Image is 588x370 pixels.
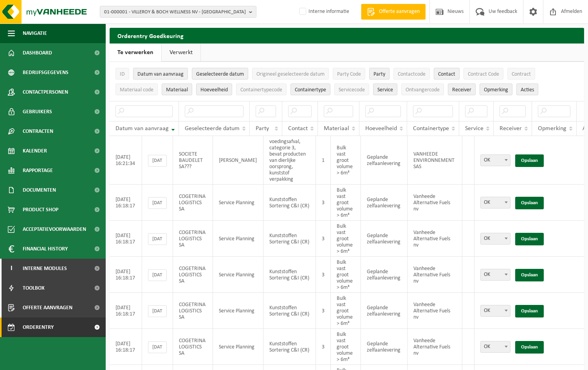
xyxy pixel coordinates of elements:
[173,293,213,329] td: COGETRINA LOGISTICS SA
[333,68,365,80] button: Party CodeParty Code: Activate to sort
[373,83,397,95] button: ServiceService: Activate to sort
[8,259,15,278] span: I
[448,83,476,95] button: ReceiverReceiver: Activate to sort
[331,136,361,185] td: Bulk vast groot volume > 6m³
[515,269,544,281] a: Opslaan
[393,68,430,80] button: ContactcodeContactcode: Activate to sort
[361,329,408,365] td: Geplande zelfaanlevering
[408,257,462,293] td: Vanheede Alternative Fuels nv
[23,180,56,200] span: Documenten
[361,293,408,329] td: Geplande zelfaanlevering
[365,125,397,132] span: Hoeveelheid
[236,83,287,95] button: ContainertypecodeContainertypecode: Activate to sort
[377,8,422,16] span: Offerte aanvragen
[373,71,385,77] span: Party
[480,83,512,95] button: OpmerkingOpmerking: Activate to sort
[110,136,142,185] td: [DATE] 16:21:34
[110,185,142,221] td: [DATE] 16:18:17
[23,102,52,122] span: Gebruikers
[316,136,331,185] td: 1
[465,125,483,132] span: Service
[538,125,566,132] span: Opmerking
[339,87,365,93] span: Servicecode
[23,219,86,239] span: Acceptatievoorwaarden
[377,87,393,93] span: Service
[438,71,455,77] span: Contact
[316,185,331,221] td: 3
[166,87,188,93] span: Materiaal
[515,305,544,317] a: Opslaan
[263,257,316,293] td: Kunststoffen Sortering C&I (CR)
[213,257,263,293] td: Service Planning
[263,185,316,221] td: Kunststoffen Sortering C&I (CR)
[434,68,460,80] button: ContactContact: Activate to sort
[480,233,510,245] span: OK
[408,185,462,221] td: Vanheede Alternative Fuels nv
[23,278,45,298] span: Toolbox
[200,87,228,93] span: Hoeveelheid
[213,293,263,329] td: Service Planning
[110,257,142,293] td: [DATE] 16:18:17
[298,6,349,18] label: Interne informatie
[110,329,142,365] td: [DATE] 16:18:17
[515,233,544,245] a: Opslaan
[408,293,462,329] td: Vanheede Alternative Fuels nv
[515,341,544,354] a: Opslaan
[337,71,361,77] span: Party Code
[23,298,72,317] span: Offerte aanvragen
[173,257,213,293] td: COGETRINA LOGISTICS SA
[115,83,158,95] button: Materiaal codeMateriaal code: Activate to sort
[162,83,192,95] button: MateriaalMateriaal: Activate to sort
[324,125,349,132] span: Materiaal
[23,161,53,180] span: Rapportage
[110,28,584,43] h2: Orderentry Goedkeuring
[23,63,69,82] span: Bedrijfsgegevens
[500,125,522,132] span: Receiver
[133,68,188,80] button: Datum van aanvraagDatum van aanvraag: Activate to remove sorting
[23,24,47,43] span: Navigatie
[361,257,408,293] td: Geplande zelfaanlevering
[240,87,282,93] span: Containertypecode
[316,329,331,365] td: 3
[196,83,232,95] button: HoeveelheidHoeveelheid: Activate to sort
[398,71,426,77] span: Contactcode
[481,155,510,166] span: OK
[173,136,213,185] td: SOCIETE BAUDELET SA???
[401,83,444,95] button: OntvangercodeOntvangercode: Activate to sort
[110,293,142,329] td: [DATE] 16:18:17
[484,87,508,93] span: Opmerking
[481,233,510,244] span: OK
[104,6,246,18] span: 01-000001 - VILLEROY & BOCH WELLNESS NV - [GEOGRAPHIC_DATA]
[316,221,331,257] td: 3
[173,221,213,257] td: COGETRINA LOGISTICS SA
[406,87,440,93] span: Ontvangercode
[115,68,129,80] button: IDID: Activate to sort
[331,329,361,365] td: Bulk vast groot volume > 6m³
[110,221,142,257] td: [DATE] 16:18:17
[185,125,240,132] span: Geselecteerde datum
[480,305,510,317] span: OK
[256,125,269,132] span: Party
[192,68,248,80] button: Geselecteerde datumGeselecteerde datum: Activate to sort
[334,83,369,95] button: ServicecodeServicecode: Activate to sort
[23,141,47,161] span: Kalender
[196,71,244,77] span: Geselecteerde datum
[515,197,544,209] a: Opslaan
[100,6,256,18] button: 01-000001 - VILLEROY & BOCH WELLNESS NV - [GEOGRAPHIC_DATA]
[481,197,510,208] span: OK
[507,68,535,80] button: ContractContract: Activate to sort
[481,269,510,280] span: OK
[408,221,462,257] td: Vanheede Alternative Fuels nv
[464,68,503,80] button: Contract CodeContract Code: Activate to sort
[263,221,316,257] td: Kunststoffen Sortering C&I (CR)
[369,68,390,80] button: PartyParty: Activate to sort
[331,221,361,257] td: Bulk vast groot volume > 6m³
[481,341,510,352] span: OK
[173,185,213,221] td: COGETRINA LOGISTICS SA
[295,87,326,93] span: Containertype
[413,125,449,132] span: Containertype
[408,329,462,365] td: Vanheede Alternative Fuels nv
[23,82,68,102] span: Contactpersonen
[110,44,161,62] a: Te verwerken
[252,68,329,80] button: Origineel geselecteerde datumOrigineel geselecteerde datum: Activate to sort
